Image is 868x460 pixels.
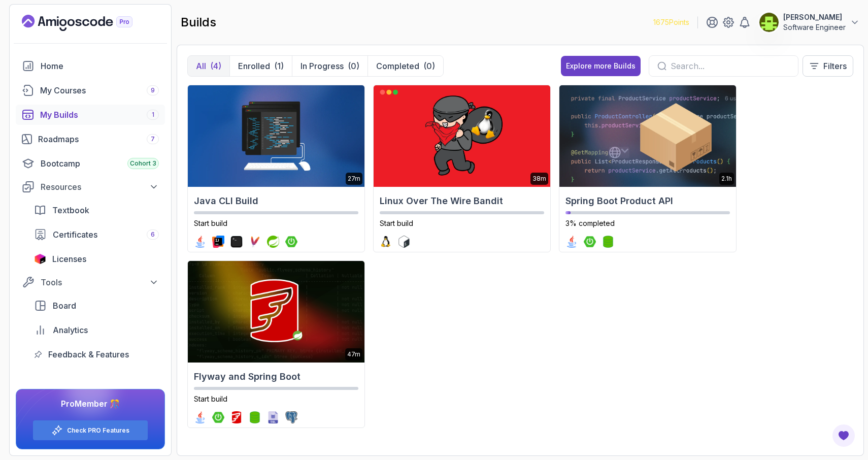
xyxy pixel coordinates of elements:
[376,60,419,72] p: Completed
[16,153,165,174] a: bootcamp
[565,194,730,208] h2: Spring Boot Product API
[565,219,615,227] span: 3% completed
[238,60,270,72] p: Enrolled
[194,236,206,248] img: java logo
[566,61,636,71] div: Explore more Builds
[187,260,365,428] a: Flyway and Spring Boot card47mFlyway and Spring BootStart buildjava logospring-boot logoflyway lo...
[188,56,229,76] button: All(4)
[28,249,165,269] a: licenses
[187,85,365,252] a: Java CLI Build card27mJava CLI BuildStart buildjava logointellij logoterminal logomaven logosprin...
[374,85,550,187] img: Linux Over The Wire Bandit card
[373,85,551,252] a: Linux Over The Wire Bandit card38mLinux Over The Wire BanditStart buildlinux logobash logo
[230,411,243,423] img: flyway logo
[653,17,689,27] p: 1675 Points
[151,86,155,94] span: 9
[759,13,779,32] img: user profile image
[188,261,364,363] img: Flyway and Spring Boot card
[292,56,368,76] button: In Progress(0)
[561,56,641,76] button: Explore more Builds
[368,56,443,76] button: Completed(0)
[41,157,159,170] div: Bootcamp
[783,12,846,22] p: [PERSON_NAME]
[52,253,86,265] span: Licenses
[348,175,360,183] p: 27m
[28,200,165,220] a: textbook
[53,324,88,336] span: Analytics
[16,105,165,125] a: builds
[38,133,159,145] div: Roadmaps
[274,60,284,72] div: (1)
[348,60,359,72] div: (0)
[759,12,860,32] button: user profile image[PERSON_NAME]Software Engineer
[249,236,261,248] img: maven logo
[16,273,165,291] button: Tools
[559,85,737,252] a: Spring Boot Product API card2.1hSpring Boot Product API3% completedjava logospring-boot logosprin...
[380,219,413,227] span: Start build
[28,224,165,245] a: certificates
[16,80,165,101] a: courses
[602,236,614,248] img: spring-data-jpa logo
[210,60,221,72] div: (4)
[301,60,344,72] p: In Progress
[347,350,360,358] p: 47m
[423,60,435,72] div: (0)
[559,85,736,187] img: Spring Boot Product API card
[803,55,853,77] button: Filters
[565,236,578,248] img: java logo
[67,426,129,435] a: Check PRO Features
[53,300,76,312] span: Board
[34,254,46,264] img: jetbrains icon
[41,276,159,288] div: Tools
[151,135,155,143] span: 7
[823,60,847,72] p: Filters
[380,236,392,248] img: linux logo
[16,129,165,149] a: roadmaps
[52,204,89,216] span: Textbook
[16,56,165,76] a: home
[194,194,358,208] h2: Java CLI Build
[28,320,165,340] a: analytics
[22,15,156,31] a: Landing page
[28,344,165,365] a: feedback
[212,236,224,248] img: intellij logo
[212,411,224,423] img: spring-boot logo
[130,159,156,168] span: Cohort 3
[41,181,159,193] div: Resources
[584,236,596,248] img: spring-boot logo
[194,219,227,227] span: Start build
[249,411,261,423] img: spring-data-jpa logo
[53,228,97,241] span: Certificates
[532,175,546,183] p: 38m
[196,60,206,72] p: All
[229,56,292,76] button: Enrolled(1)
[28,295,165,316] a: board
[267,411,279,423] img: sql logo
[671,60,790,72] input: Search...
[783,22,846,32] p: Software Engineer
[181,14,216,30] h2: builds
[380,194,544,208] h2: Linux Over The Wire Bandit
[285,411,297,423] img: postgres logo
[40,84,159,96] div: My Courses
[831,423,856,448] button: Open Feedback Button
[194,370,358,384] h2: Flyway and Spring Boot
[194,411,206,423] img: java logo
[48,348,129,360] span: Feedback & Features
[398,236,410,248] img: bash logo
[194,395,227,403] span: Start build
[151,231,155,239] span: 6
[267,236,279,248] img: spring logo
[285,236,297,248] img: spring-boot logo
[230,236,243,248] img: terminal logo
[40,109,159,121] div: My Builds
[721,175,732,183] p: 2.1h
[32,420,148,441] button: Check PRO Features
[188,85,364,187] img: Java CLI Build card
[152,111,154,119] span: 1
[41,60,159,72] div: Home
[16,178,165,196] button: Resources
